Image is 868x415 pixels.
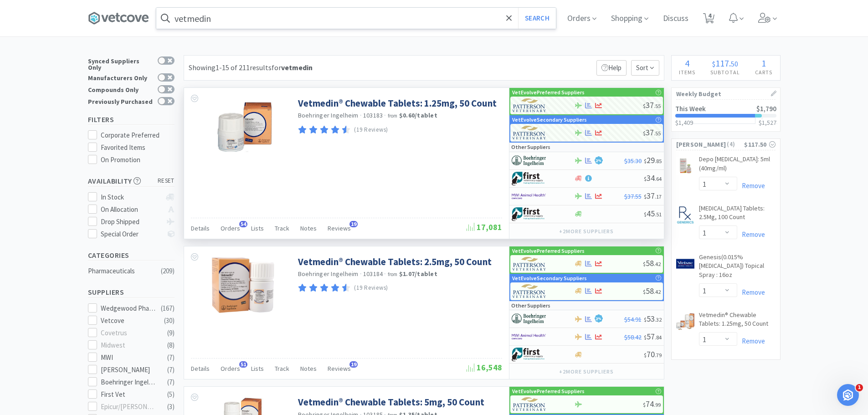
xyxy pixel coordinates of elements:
[644,334,647,341] span: $
[699,15,718,24] a: 4
[399,111,437,119] strong: $0.60 / tablet
[685,57,689,69] span: 4
[281,63,313,72] strong: vetmedin
[699,204,776,225] a: [MEDICAL_DATA] Tablets: 2.5Mg, 100 Count
[643,286,661,296] span: 58
[101,303,157,314] div: Wedgewood Pharmacy
[360,111,362,119] span: ·
[654,130,661,137] span: . 55
[101,352,157,363] div: MWI
[676,255,694,273] img: 4ab3b5bd3dad48eb9a7b33e700b05bf5_74737.jpeg
[598,316,601,321] span: %
[624,157,642,165] span: $35.30
[300,224,317,232] span: Notes
[644,349,662,359] span: 70
[761,57,766,69] span: 1
[512,348,546,361] img: 67d67680309e4a0bb49a5ff0391dcc42_6.png
[643,127,661,138] span: 37
[512,330,546,343] img: f6b2451649754179b5b4e0c70c3f7cb0_2.png
[275,224,289,232] span: Track
[699,311,776,332] a: Vetmedin® Chewable Tablets: 1.25mg, 50 Count
[643,258,661,268] span: 58
[167,340,175,351] div: ( 8 )
[298,111,359,119] a: Boehringer Ingelheim
[644,208,662,219] span: 45
[512,274,587,282] p: VetEvolve Secondary Suppliers
[101,389,157,400] div: First Vet
[756,104,776,113] span: $1,790
[512,387,585,395] p: VetEvolve Preferred Suppliers
[512,246,585,255] p: VetEvolve Preferred Suppliers
[88,266,162,277] div: Pharmaceuticals
[167,377,175,388] div: ( 7 )
[512,88,585,97] p: VetEvolve Preferred Suppliers
[384,111,386,119] span: ·
[596,159,601,163] span: 2
[191,224,210,232] span: Details
[655,316,662,323] span: . 32
[762,118,776,127] span: 1,527
[88,56,153,71] div: Synced Suppliers Only
[189,62,313,74] div: Showing 1-15 of 211 results
[167,328,175,338] div: ( 9 )
[644,173,662,183] span: 34
[643,399,661,409] span: 74
[703,68,748,77] h4: Subtotal
[655,158,662,164] span: . 85
[272,63,313,72] span: for
[512,207,546,221] img: 67d67680309e4a0bb49a5ff0391dcc42_6.png
[744,139,775,149] div: $117.50
[298,270,359,278] a: Boehringer Ingelheim
[101,328,157,338] div: Covetrus
[239,221,247,227] span: 54
[101,340,157,351] div: Midwest
[363,111,383,119] span: 103183
[654,288,661,295] span: . 42
[399,270,437,278] strong: $1.07 / tablet
[363,270,383,278] span: 103184
[699,253,776,283] a: Genesis(0.015% [MEDICAL_DATA]) Topical Spray : 16oz
[512,190,546,203] img: f6b2451649754179b5b4e0c70c3f7cb0_2.png
[210,256,276,315] img: d03e00da21be4ae3b6f558ec0e66a4a8_98514.png
[101,192,161,203] div: In Stock
[328,364,351,373] span: Reviews
[643,288,646,295] span: $
[655,334,662,341] span: . 84
[275,364,289,373] span: Track
[655,211,662,218] span: . 51
[467,222,502,232] span: 17,081
[644,313,662,324] span: 53
[644,193,647,200] span: $
[644,352,647,359] span: $
[644,331,662,342] span: 57
[161,266,175,277] div: ( 209 )
[703,59,748,68] div: .
[737,230,765,239] a: Remove
[88,85,153,93] div: Compounds Only
[644,175,647,182] span: $
[856,384,863,391] span: 1
[88,73,153,81] div: Manufacturers Only
[676,313,694,331] img: 79128ec0746c4e7590aa0ef2aaf9dc8c_286037.jpeg
[644,158,647,164] span: $
[298,396,484,408] a: Vetmedin® Chewable Tablets: 5mg, 50 Count
[513,126,547,139] img: f5e969b455434c6296c6d81ef179fa71_3.png
[672,100,780,131] a: This Week$1,790$1,409$1,527
[88,114,175,125] h5: Filters
[715,57,729,69] span: 117
[167,352,175,363] div: ( 7 )
[161,303,175,314] div: ( 167 )
[214,97,273,156] img: 798b9ccb762045ac885a58be9364538c_132525.jpeg
[101,142,175,153] div: Favorited Items
[298,97,497,109] a: Vetmedin® Chewable Tablets: 1.25mg, 50 Count
[88,97,153,105] div: Previously Purchased
[726,140,744,149] span: ( 4 )
[101,154,175,165] div: On Promotion
[655,193,662,200] span: . 17
[643,401,646,408] span: $
[167,401,175,412] div: ( 3 )
[654,102,661,109] span: . 55
[737,337,765,345] a: Remove
[167,389,175,400] div: ( 5 )
[384,270,386,278] span: ·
